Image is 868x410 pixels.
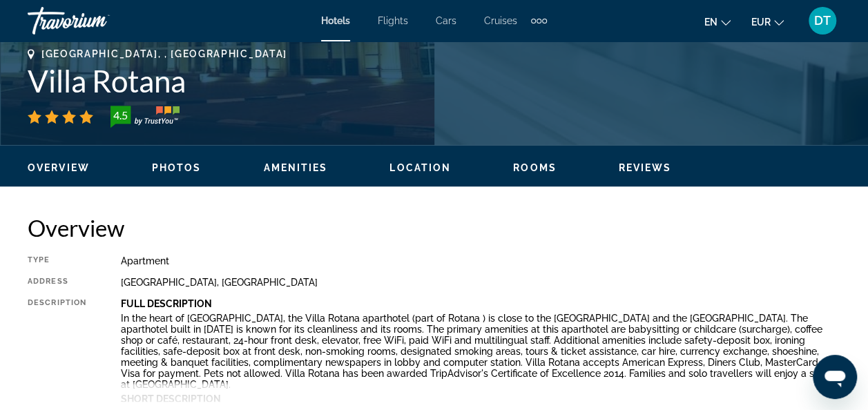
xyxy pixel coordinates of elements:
div: Apartment [121,255,840,266]
span: en [704,17,717,28]
a: Travorium [28,3,166,39]
a: Cruises [484,15,517,26]
button: Extra navigation items [531,10,547,32]
div: Address [28,277,86,288]
button: Change language [704,12,731,32]
button: Overview [28,162,90,174]
button: Photos [152,162,202,174]
h2: Overview [28,214,840,242]
span: [GEOGRAPHIC_DATA], , [GEOGRAPHIC_DATA] [41,48,287,59]
a: Flights [378,15,408,26]
button: Amenities [263,162,327,174]
b: Full Description [121,298,212,309]
a: Hotels [321,15,350,26]
div: 4.5 [106,107,134,124]
button: User Menu [804,6,840,35]
div: [GEOGRAPHIC_DATA], [GEOGRAPHIC_DATA] [121,277,840,288]
img: TrustYou guest rating badge [110,106,180,128]
span: DT [814,14,831,28]
iframe: Кнопка запуска окна обмена сообщениями [813,355,857,399]
button: Change currency [751,12,784,32]
p: In the heart of [GEOGRAPHIC_DATA], the Villa Rotana aparthotel (part of Rotana ) is close to the ... [121,313,840,390]
div: Description [28,298,86,402]
a: Cars [436,15,456,26]
button: Location [389,162,451,174]
span: EUR [751,17,771,28]
button: Rooms [513,162,557,174]
h1: Villa Rotana [28,63,840,99]
button: Reviews [619,162,672,174]
div: Type [28,255,86,266]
